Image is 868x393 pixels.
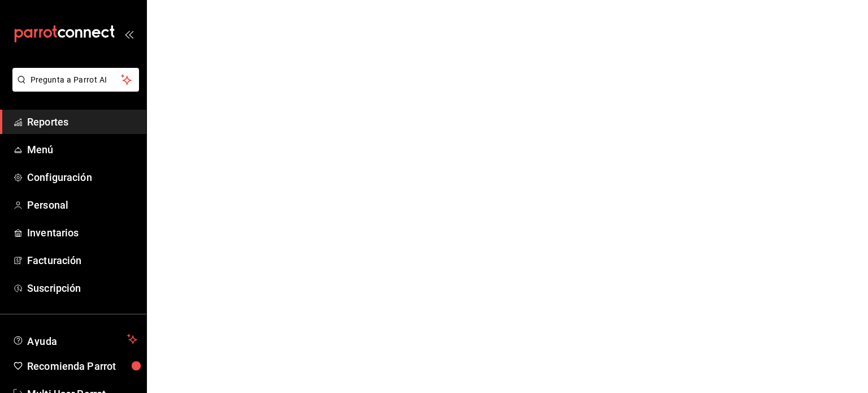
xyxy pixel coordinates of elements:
button: Pregunta a Parrot AI [12,68,139,92]
span: Menú [27,142,137,157]
span: Personal [27,197,137,213]
span: Ayuda [27,332,123,346]
span: Pregunta a Parrot AI [31,74,121,86]
button: open_drawer_menu [124,29,133,38]
span: Reportes [27,114,137,129]
a: Pregunta a Parrot AI [8,82,139,94]
span: Suscripción [27,280,137,296]
span: Configuración [27,170,137,185]
span: Inventarios [27,225,137,240]
span: Facturación [27,253,137,268]
span: Recomienda Parrot [27,359,137,374]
